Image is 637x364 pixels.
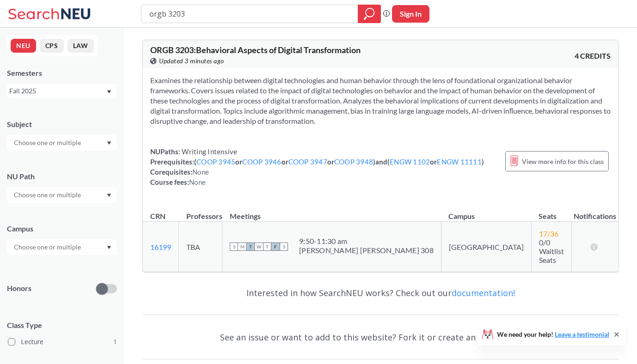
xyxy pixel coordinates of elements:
[271,243,280,251] span: F
[238,243,246,251] span: M
[288,158,327,166] a: COOP 3947
[9,86,106,96] div: Fall 2025
[8,336,117,348] label: Lecture
[150,211,165,221] div: CRN
[299,246,434,255] div: [PERSON_NAME] [PERSON_NAME] 308
[452,287,515,298] a: documentation!
[67,39,94,53] button: LAW
[280,243,288,251] span: S
[142,324,619,351] div: See an issue or want to add to this website? Fork it or create an issue on .
[390,158,430,166] a: ENGW 1102
[148,6,351,22] input: Class, professor, course number, "phrase"
[192,168,209,176] span: None
[299,237,434,246] div: 9:50 - 11:30 am
[107,246,111,249] svg: Dropdown arrow
[142,279,619,306] div: Interested in how SearchNEU works? Check out our
[441,202,531,222] th: Campus
[9,189,87,200] input: Choose one or multiple
[7,239,117,255] div: Dropdown arrow
[7,119,117,129] div: Subject
[7,84,117,98] div: Fall 2025Dropdown arrow
[7,224,117,234] div: Campus
[7,187,117,203] div: Dropdown arrow
[7,320,117,330] span: Class Type
[107,141,111,145] svg: Dropdown arrow
[246,243,255,251] span: T
[522,156,604,167] span: View more info for this class
[575,51,611,61] span: 4 CREDITS
[7,171,117,182] div: NU Path
[497,331,609,338] span: We need your help!
[9,242,87,253] input: Choose one or multiple
[358,5,381,23] div: magnifying glass
[392,5,429,23] button: Sign In
[255,243,263,251] span: W
[7,68,117,78] div: Semesters
[159,56,224,66] span: Updated 3 minutes ago
[107,194,111,197] svg: Dropdown arrow
[11,39,36,53] button: NEU
[9,137,87,148] input: Choose one or multiple
[571,202,618,222] th: Notifications
[441,222,531,272] td: [GEOGRAPHIC_DATA]
[7,135,117,151] div: Dropdown arrow
[531,202,571,222] th: Seats
[555,330,609,338] a: Leave a testimonial
[189,178,206,186] span: None
[539,238,564,264] span: 0/0 Waitlist Seats
[222,202,441,222] th: Meetings
[539,229,558,238] span: 17 / 36
[242,158,281,166] a: COOP 3946
[196,158,235,166] a: COOP 3945
[230,243,238,251] span: S
[179,222,222,272] td: TBA
[40,39,64,53] button: CPS
[364,7,375,20] svg: magnifying glass
[150,75,611,126] section: Examines the relationship between digital technologies and human behavior through the lens of fou...
[150,243,171,251] a: 16199
[334,158,373,166] a: COOP 3948
[180,147,238,156] span: Writing Intensive
[113,337,117,347] span: 1
[437,158,482,166] a: ENGW 11111
[179,202,222,222] th: Professors
[263,243,271,251] span: T
[7,283,31,294] p: Honors
[150,146,484,187] div: NUPaths: Prerequisites: ( or or or ) and ( or ) Corequisites: Course fees:
[150,45,361,55] span: ORGB 3203 : Behavioral Aspects of Digital Transformation
[107,90,111,94] svg: Dropdown arrow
